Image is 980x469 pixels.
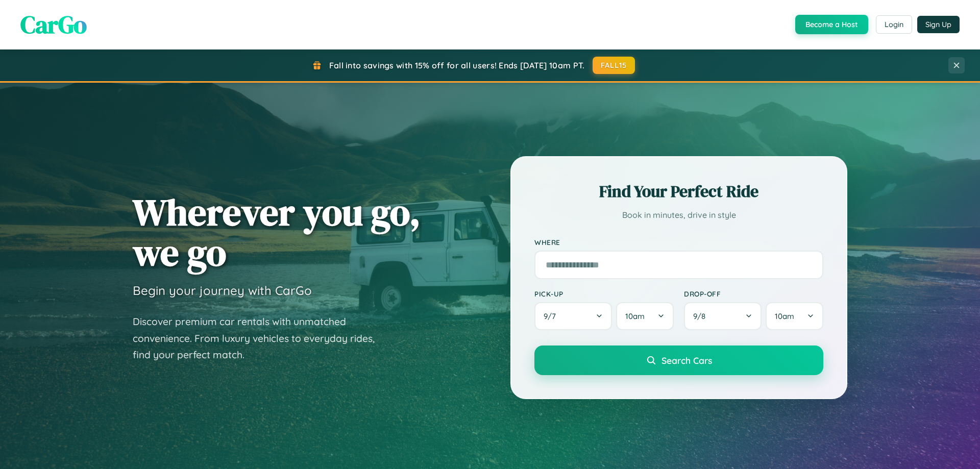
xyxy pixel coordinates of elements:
[661,355,712,366] span: Search Cars
[684,289,823,298] label: Drop-off
[625,311,645,321] span: 10am
[917,16,960,33] button: Sign Up
[616,302,674,330] button: 10am
[693,311,710,321] span: 9 / 8
[133,313,388,363] p: Discover premium car rentals with unmatched convenience. From luxury vehicles to everyday rides, ...
[544,311,561,321] span: 9 / 7
[534,208,823,223] p: Book in minutes, drive in style
[20,8,87,41] span: CarGo
[534,238,823,246] label: Where
[534,289,674,298] label: Pick-up
[775,311,794,321] span: 10am
[766,302,823,330] button: 10am
[684,302,762,330] button: 9/8
[534,180,823,203] h2: Find Your Perfect Ride
[329,60,585,70] span: Fall into savings with 15% off for all users! Ends [DATE] 10am PT.
[593,57,635,74] button: FALL15
[876,15,912,34] button: Login
[133,283,312,298] h3: Begin your journey with CarGo
[133,192,421,273] h1: Wherever you go, we go
[534,345,823,375] button: Search Cars
[534,302,612,330] button: 9/7
[795,15,868,34] button: Become a Host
